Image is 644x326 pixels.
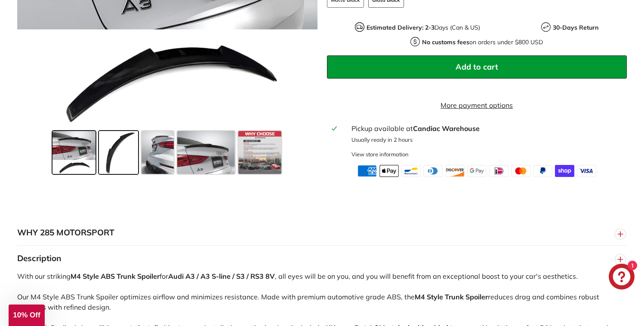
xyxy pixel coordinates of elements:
button: WHY 285 MOTORSPORT [17,220,627,246]
a: More payment options [327,100,627,110]
div: Pickup available at [351,123,622,134]
strong: Trunk Spoiler [445,292,488,301]
strong: Candiac Warehouse [413,124,480,133]
strong: No customs fees [422,38,469,46]
strong: Audi A3 / A3 S-line / S3 / RS3 8V [168,272,275,280]
p: on orders under $800 USD [422,38,543,47]
strong: 30-Days Return [553,24,598,31]
inbox-online-store-chat: Shopify online store chat [606,264,637,292]
button: Description [17,246,627,271]
img: master [511,165,530,177]
strong: Trunk Spoiler [117,272,160,280]
p: Usually ready in 2 hours [351,136,622,144]
strong: ABS [101,272,115,280]
div: View store information [351,150,409,158]
div: 10% Off [9,305,45,326]
img: shopify_pay [555,165,574,177]
img: diners_club [423,165,443,177]
button: Add to cart [327,55,627,79]
span: Add to cart [456,62,498,72]
img: ideal [489,165,508,177]
img: visa [577,165,596,177]
span: 10% Off [13,311,40,319]
img: american_express [357,165,377,177]
img: google_pay [467,165,487,177]
strong: M4 Style [71,272,99,280]
img: discover [445,165,465,177]
img: apple_pay [379,165,399,177]
p: Days (Can & US) [367,23,480,32]
strong: Estimated Delivery: 2-3 [367,24,434,31]
strong: M4 Style [415,292,443,301]
img: bancontact [401,165,421,177]
img: paypal [533,165,552,177]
